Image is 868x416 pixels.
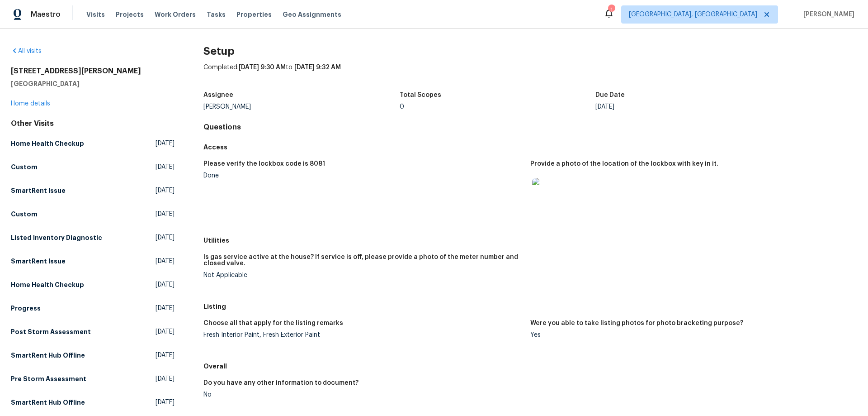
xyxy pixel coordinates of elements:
span: Tasks [207,11,226,18]
div: Completed: to [203,63,857,86]
span: Visits [86,10,105,19]
div: Yes [530,332,850,338]
a: Home details [11,100,50,107]
h5: Access [203,143,857,152]
div: [DATE] [595,104,792,110]
span: [DATE] [156,327,175,336]
span: [DATE] [156,186,175,195]
div: 1 [608,5,614,14]
span: Properties [236,10,272,19]
a: Custom[DATE] [11,159,175,175]
h5: Do you have any other information to document? [203,380,359,386]
h5: Is gas service active at the house? If service is off, please provide a photo of the meter number... [203,254,523,267]
a: Pre Storm Assessment[DATE] [11,371,175,387]
span: [PERSON_NAME] [800,10,854,19]
h5: [GEOGRAPHIC_DATA] [11,79,175,88]
h5: Please verify the lockbox code is 8081 [203,161,325,167]
div: Other Visits [11,119,175,128]
a: Post Storm Assessment[DATE] [11,324,175,340]
span: [DATE] [156,257,175,266]
span: [DATE] [156,210,175,219]
a: Home Health Checkup[DATE] [11,277,175,293]
div: Not Applicable [203,272,523,278]
h5: Custom [11,210,38,219]
span: [DATE] 9:30 AM [239,64,286,71]
a: SmartRent Issue[DATE] [11,182,175,199]
h5: Choose all that apply for the listing remarks [203,320,343,326]
a: Progress[DATE] [11,300,175,316]
span: Maestro [31,10,61,19]
h5: SmartRent Hub Offline [11,351,85,360]
span: [DATE] [156,304,175,313]
div: Fresh Interior Paint, Fresh Exterior Paint [203,332,523,338]
div: 0 [400,104,596,110]
h5: Total Scopes [400,92,441,98]
h5: SmartRent Issue [11,257,66,266]
div: No [203,392,523,398]
h5: Post Storm Assessment [11,327,91,336]
h5: Progress [11,304,41,313]
h5: Due Date [595,92,625,98]
span: Work Orders [155,10,196,19]
a: SmartRent Hub Offline[DATE] [11,394,175,411]
a: Listed Inventory Diagnostic[DATE] [11,230,175,246]
h5: Listing [203,302,857,311]
h5: Were you able to take listing photos for photo bracketing purpose? [530,320,743,326]
span: [DATE] [156,398,175,407]
h5: Listed Inventory Diagnostic [11,233,102,242]
span: [DATE] [156,374,175,383]
a: SmartRent Hub Offline[DATE] [11,347,175,363]
h5: Pre Storm Assessment [11,374,86,383]
h5: Assignee [203,92,233,98]
span: Projects [116,10,144,19]
h2: Setup [203,47,857,56]
span: [DATE] 9:32 AM [294,64,341,71]
a: All visits [11,48,42,54]
span: Geo Assignments [283,10,341,19]
span: [GEOGRAPHIC_DATA], [GEOGRAPHIC_DATA] [629,10,757,19]
span: [DATE] [156,280,175,289]
a: Custom[DATE] [11,206,175,222]
a: SmartRent Issue[DATE] [11,253,175,269]
h2: [STREET_ADDRESS][PERSON_NAME] [11,67,175,76]
h5: Home Health Checkup [11,139,84,148]
span: [DATE] [156,139,175,148]
span: [DATE] [156,163,175,172]
a: Home Health Checkup[DATE] [11,135,175,152]
span: [DATE] [156,351,175,360]
h5: SmartRent Issue [11,186,66,195]
h5: SmartRent Hub Offline [11,398,85,407]
h5: Provide a photo of the location of the lockbox with key in it. [530,161,718,167]
h5: Overall [203,362,857,371]
div: [PERSON_NAME] [203,104,400,110]
h5: Home Health Checkup [11,280,84,289]
h5: Utilities [203,236,857,245]
h5: Custom [11,163,38,172]
h4: Questions [203,123,857,132]
div: Done [203,172,523,179]
span: [DATE] [156,233,175,242]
